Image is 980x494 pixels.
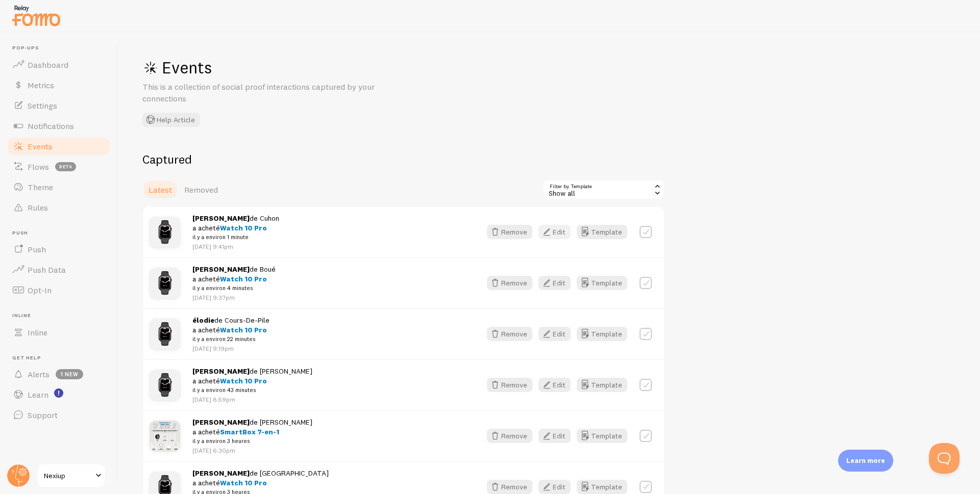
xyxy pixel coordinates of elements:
iframe: Help Scout Beacon - Open [929,443,960,474]
button: Remove [487,276,532,290]
img: Montre_13_small.jpg [150,319,180,349]
a: Notifications [6,116,111,136]
a: Push Data [6,259,111,280]
span: Notifications [28,121,74,131]
button: Help Article [142,113,200,127]
span: Learn [28,389,48,400]
button: Template [577,327,627,341]
span: Metrics [28,80,54,90]
span: Push [28,244,46,254]
div: Show all [543,179,665,200]
button: Template [577,378,627,392]
span: Rules [28,202,48,213]
small: il y a environ 43 minutes [192,385,312,395]
svg: <p>Watch New Feature Tutorials!</p> [54,388,63,398]
a: Nexiup [37,463,106,488]
button: Template [577,480,627,494]
p: This is a collection of social proof interactions captured by your connections [142,81,387,105]
a: Edit [538,378,577,392]
span: Push Data [28,265,66,275]
strong: élodie [192,316,214,325]
strong: [PERSON_NAME] [192,469,250,478]
a: Latest [142,179,178,200]
button: Template [577,225,627,239]
button: Edit [538,225,571,239]
button: Remove [487,327,532,341]
span: 1 new [56,369,83,379]
small: il y a environ 22 minutes [192,334,269,344]
span: Opt-In [28,285,52,295]
strong: [PERSON_NAME] [192,214,250,223]
span: Flows [28,162,49,172]
span: de [PERSON_NAME] a acheté [192,367,312,395]
a: Edit [538,480,577,494]
a: Theme [6,177,111,197]
h1: Events [142,57,449,78]
span: Push [12,230,111,237]
a: Settings [6,95,111,116]
span: Events [28,141,53,151]
small: il y a environ 4 minutes [192,283,276,293]
button: Template [577,429,627,443]
a: Alerts 1 new [6,364,111,384]
a: Support [6,405,111,425]
span: Watch 10 Pro [220,376,267,385]
a: Flows beta [6,157,111,177]
span: Removed [184,185,218,195]
span: Watch 10 Pro [220,325,267,334]
button: Edit [538,378,571,392]
span: de [PERSON_NAME] a acheté [192,418,312,446]
p: [DATE] 9:19pm [192,344,269,353]
span: Dashboard [28,60,68,70]
span: Theme [28,182,53,192]
img: Montre_13_small.jpg [150,370,180,400]
span: Inline [12,313,111,319]
a: Inline [6,322,111,343]
p: [DATE] 8:59pm [192,395,312,404]
h2: Captured [142,151,665,167]
a: Edit [538,429,577,443]
strong: [PERSON_NAME] [192,367,250,376]
a: Rules [6,197,111,218]
a: Edit [538,327,577,341]
span: Latest [149,185,172,195]
a: Push [6,239,111,259]
button: Edit [538,480,571,494]
span: Nexiup [44,470,92,482]
a: Dashboard [6,55,111,75]
small: il y a environ 3 heures [192,436,312,446]
p: [DATE] 6:30pm [192,446,312,455]
img: fomo-relay-logo-orange.svg [11,3,62,29]
button: Remove [487,378,532,392]
strong: [PERSON_NAME] [192,265,250,274]
span: Watch 10 Pro [220,478,267,487]
p: Learn more [846,456,885,465]
a: Learn [6,384,111,405]
span: SmartBox 7-en-1 [220,427,279,436]
span: de Boué a acheté [192,265,276,293]
span: Watch 10 Pro [220,223,267,232]
img: Montre_13_small.jpg [150,268,180,298]
a: Removed [178,179,224,200]
small: il y a environ 1 minute [192,232,279,242]
div: Learn more [838,450,893,472]
p: [DATE] 9:37pm [192,293,276,302]
a: Metrics [6,75,111,95]
button: Template [577,276,627,290]
span: Watch 10 Pro [220,274,267,283]
span: Pop-ups [12,45,111,51]
span: Alerts [28,369,50,379]
button: Edit [538,327,571,341]
strong: [PERSON_NAME] [192,418,250,427]
button: Remove [487,480,532,494]
p: [DATE] 9:41pm [192,242,279,251]
a: Edit [538,276,577,290]
button: Remove [487,429,532,443]
img: Montre_13_small.jpg [150,217,180,247]
button: Edit [538,276,571,290]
